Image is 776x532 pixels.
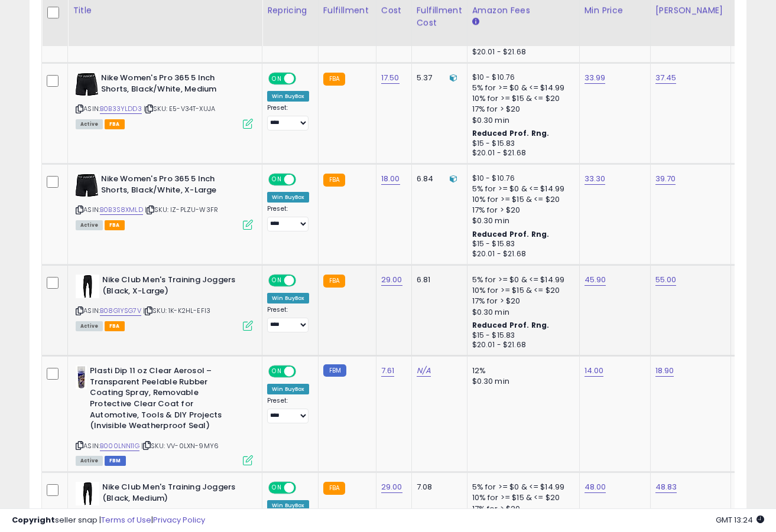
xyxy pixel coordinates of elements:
div: 5% for >= $0 & <= $14.99 [472,184,570,194]
div: 17% for > $20 [472,296,570,306]
span: All listings currently available for purchase on Amazon [76,321,103,331]
span: FBA [105,321,125,331]
span: 2025-10-14 13:24 GMT [716,514,764,526]
small: FBM [323,364,346,377]
a: 55.00 [655,274,677,286]
a: 48.00 [585,481,606,493]
div: ASIN: [76,174,253,229]
div: $0.30 min [472,376,570,387]
div: 12% [472,365,570,376]
small: FBA [323,174,345,187]
a: B08G1YSG7V [100,306,141,316]
a: N/A [417,365,431,377]
span: All listings currently available for purchase on Amazon [76,456,103,466]
span: ON [270,276,284,286]
span: | SKU: E5-V34T-XUJA [144,104,215,113]
div: 17% for > $20 [472,104,570,115]
span: OFF [294,74,313,84]
a: 29.00 [381,481,402,493]
div: 5% for >= $0 & <= $14.99 [472,482,570,492]
span: FBA [105,220,125,230]
b: Plasti Dip 11 oz Clear Aerosol – Transparent Peelable Rubber Coating Spray, Removable Protective ... [90,365,233,434]
div: $15 - $15.83 [472,239,570,249]
div: Cost [381,4,407,17]
a: 18.00 [381,173,400,185]
div: 7.08 [417,482,458,492]
div: $20.01 - $21.68 [472,47,570,57]
div: Preset: [267,306,309,332]
strong: Copyright [12,514,55,526]
div: 6.84 [417,174,458,184]
span: ON [270,74,284,84]
div: seller snap | | [12,515,205,526]
div: $20.01 - $21.68 [472,340,570,350]
b: Reduced Prof. Rng. [472,229,550,239]
div: Title [73,4,257,17]
small: FBA [323,275,345,288]
a: 7.61 [381,365,395,377]
b: Reduced Prof. Rng. [472,320,550,330]
a: B000LNN11G [100,441,139,451]
div: Win BuyBox [267,384,309,394]
img: 31Kqf5R2wvL._SL40_.jpg [76,174,98,197]
span: FBM [105,456,126,466]
a: 33.30 [585,173,606,185]
span: OFF [294,276,313,286]
div: $10 - $10.76 [472,73,570,83]
div: $15 - $15.83 [472,139,570,149]
div: ASIN: [76,365,253,464]
small: FBA [323,482,345,495]
div: 5% for >= $0 & <= $14.99 [472,275,570,285]
div: Fulfillment [323,4,371,17]
a: 37.45 [655,72,677,84]
div: 5% for >= $0 & <= $14.99 [472,83,570,93]
img: 31Kqf5R2wvL._SL40_.jpg [76,73,98,96]
div: [PERSON_NAME] [655,4,726,17]
span: | SKU: VV-0LXN-9MY6 [141,441,219,451]
div: $0.30 min [472,216,570,226]
div: Preset: [267,397,309,423]
div: ASIN: [76,73,253,128]
span: | SKU: 1K-K2HL-EFI3 [143,306,210,315]
div: $0.30 min [472,307,570,318]
img: 41PA3RwUMfL._SL40_.jpg [76,365,87,389]
a: Privacy Policy [153,514,205,526]
span: ON [270,175,284,185]
span: ON [270,483,284,493]
div: 10% for >= $15 & <= $20 [472,492,570,503]
span: All listings currently available for purchase on Amazon [76,119,103,129]
div: 10% for >= $15 & <= $20 [472,194,570,205]
div: Amazon Fees [472,4,574,17]
div: Preset: [267,205,309,231]
span: OFF [294,175,313,185]
img: 21MlbwdvUTS._SL40_.jpg [76,482,99,505]
span: | SKU: IZ-PLZU-W3FR [145,205,218,214]
b: Nike Club Men's Training Joggers (Black, Medium) [102,482,246,507]
a: 18.90 [655,365,674,377]
div: ASIN: [76,275,253,329]
div: Fulfillment Cost [417,4,462,29]
div: 10% for >= $15 & <= $20 [472,93,570,104]
a: B0B3S8XMLD [100,205,143,215]
a: 39.70 [655,173,676,185]
div: $15 - $15.83 [472,331,570,341]
div: Win BuyBox [267,293,309,303]
div: 5.37 [417,73,458,83]
div: 10% for >= $15 & <= $20 [472,285,570,296]
span: FBA [105,119,125,129]
div: 17% for > $20 [472,205,570,216]
small: FBA [323,73,345,86]
div: $0.30 min [472,115,570,126]
small: Amazon Fees. [472,17,479,27]
div: Win BuyBox [267,192,309,203]
div: Preset: [267,104,309,130]
a: B0B33YLDD3 [100,104,142,114]
a: 14.00 [585,365,604,377]
div: Repricing [267,4,313,17]
a: Terms of Use [101,514,151,526]
b: Nike Club Men's Training Joggers (Black, X-Large) [102,275,246,299]
div: Min Price [585,4,645,17]
a: 45.90 [585,274,606,286]
b: Nike Women's Pro 365 5 Inch Shorts, Black/White, X-Large [101,174,245,198]
img: 21MlbwdvUTS._SL40_.jpg [76,275,99,298]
